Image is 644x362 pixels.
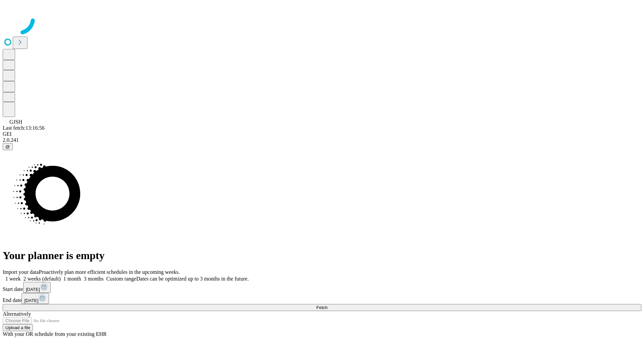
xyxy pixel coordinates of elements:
[3,269,39,275] span: Import your data
[3,324,33,331] button: Upload a file
[3,249,641,262] h1: Your planner is empty
[5,276,21,282] span: 1 week
[3,282,641,293] div: Start date
[24,298,38,303] span: [DATE]
[3,331,107,337] span: With your OR schedule from your existing EHR
[316,305,327,310] span: Fetch
[136,276,249,282] span: Dates can be optimized up to 3 months in the future.
[9,119,22,125] span: GJSH
[63,276,81,282] span: 1 month
[3,125,45,131] span: Last fetch: 13:16:56
[3,304,641,311] button: Fetch
[39,269,180,275] span: Proactively plan more efficient schedules in the upcoming weeks.
[23,276,61,282] span: 2 weeks (default)
[5,144,10,149] span: @
[3,293,641,304] div: End date
[26,287,40,292] span: [DATE]
[3,137,641,143] div: 2.0.241
[84,276,104,282] span: 3 months
[106,276,136,282] span: Custom range
[23,282,51,293] button: [DATE]
[3,143,13,150] button: @
[3,131,641,137] div: GEI
[3,311,31,317] span: Alternatively
[21,293,49,304] button: [DATE]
